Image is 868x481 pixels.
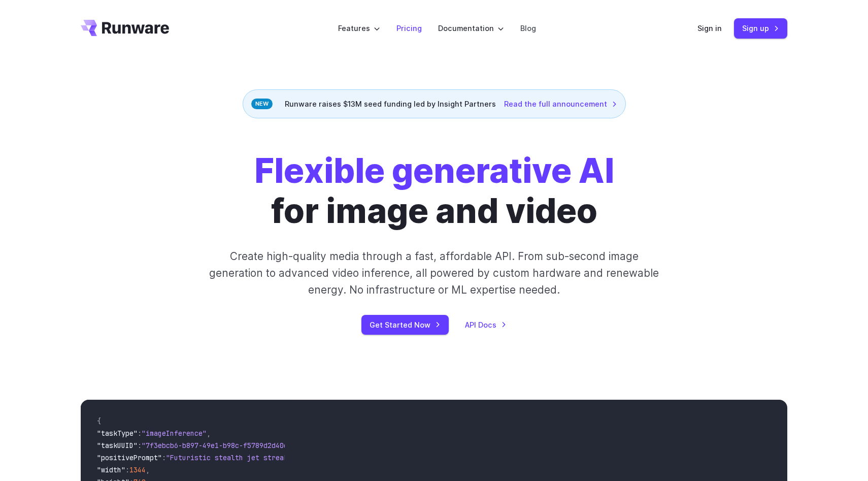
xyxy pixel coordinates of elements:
[125,465,129,474] span: :
[254,150,614,191] strong: Flexible generative AI
[361,315,449,335] a: Get Started Now
[338,22,380,34] label: Features
[129,465,146,474] span: 1344
[734,18,787,38] a: Sign up
[465,319,507,331] a: API Docs
[166,453,536,462] span: "Futuristic stealth jet streaking through a neon-lit cityscape with glowing purple exhaust"
[504,98,617,110] a: Read the full announcement
[146,465,150,474] span: ,
[162,453,166,462] span: :
[254,151,614,232] h1: for image and video
[438,22,504,34] label: Documentation
[396,22,422,34] a: Pricing
[697,22,722,34] a: Sign in
[138,429,142,438] span: :
[138,441,142,450] span: :
[142,441,296,450] span: "7f3ebcb6-b897-49e1-b98c-f5789d2d40d7"
[97,465,125,474] span: "width"
[208,248,660,299] p: Create high-quality media through a fast, affordable API. From sub-second image generation to adv...
[207,429,211,438] span: ,
[97,453,162,462] span: "positivePrompt"
[97,429,138,438] span: "taskType"
[243,89,626,118] div: Runware raises $13M seed funding led by Insight Partners
[97,441,138,450] span: "taskUUID"
[81,20,169,36] a: Go to /
[142,429,207,438] span: "imageInference"
[97,416,101,426] span: {
[520,22,536,34] a: Blog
